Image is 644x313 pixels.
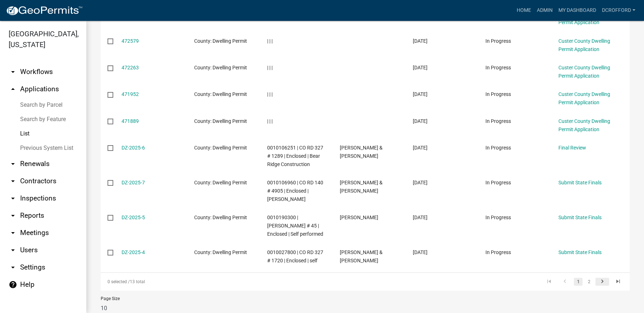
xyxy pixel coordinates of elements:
i: arrow_drop_up [9,85,17,93]
span: County: Dwelling Permit [194,118,247,124]
span: County: Dwelling Permit [194,65,247,70]
a: Admin [534,4,556,17]
span: 0010027800 | CO RD 327 # 1720 | Enclosed | self [267,249,323,263]
span: 09/01/2025 [413,118,428,124]
i: arrow_drop_down [9,160,17,168]
span: Peyton Green [340,215,378,220]
span: | | | [267,38,273,44]
span: 0 selected / [108,279,130,284]
span: County: Dwelling Permit [194,145,247,151]
a: DZ-2025-6 [122,145,145,151]
span: 09/02/2025 [413,65,428,70]
span: 08/27/2025 [413,180,428,185]
i: arrow_drop_down [9,263,17,272]
span: In Progress [485,38,511,44]
a: My Dashboard [556,4,599,17]
span: 08/26/2025 [413,215,428,220]
a: Final Review [558,145,586,151]
a: 472263 [122,65,139,70]
li: page 2 [584,276,594,288]
span: In Progress [485,145,511,151]
a: DZ-2025-5 [122,215,145,220]
i: arrow_drop_down [9,68,17,76]
a: DZ-2025-7 [122,180,145,185]
span: Timmothy & Rhoda Morris [340,249,383,263]
a: 471889 [122,118,139,124]
a: go to first page [542,278,556,286]
span: | | | [267,65,273,70]
a: Home [514,4,534,17]
span: 0010190300 | RUBEL RD # 45 | Enclosed | Self performed [267,215,323,237]
span: 08/28/2025 [413,145,428,151]
span: County: Dwelling Permit [194,38,247,44]
a: Submit State Finals [558,215,602,220]
div: 13 total [101,273,310,291]
li: page 1 [573,276,584,288]
a: go to previous page [558,278,572,286]
span: 0010106960 | CO RD 140 # 4905 | Enclosed | Bradley Dunmire [267,180,323,202]
i: arrow_drop_down [9,194,17,203]
i: help [9,280,17,289]
span: In Progress [485,118,511,124]
i: arrow_drop_down [9,229,17,237]
a: Submit State Finals [558,249,602,255]
span: 08/19/2025 [413,249,428,255]
span: In Progress [485,180,511,185]
a: Custer County Dwelling Permit Application [558,118,610,132]
a: 472579 [122,38,139,44]
a: Custer County Dwelling Permit Application [558,38,610,52]
span: Steve & Robin Whately [340,145,383,159]
a: dcrofford [599,4,638,17]
a: Custer County Dwelling Permit Application [558,65,610,79]
a: go to last page [611,278,625,286]
i: arrow_drop_down [9,211,17,220]
span: | | | [267,118,273,124]
a: Submit State Finals [558,180,602,185]
a: Custer County Dwelling Permit Application [558,91,610,105]
a: 1 [574,278,583,286]
span: 0010106251 | CO RD 327 # 1289 | Enclosed | Bear Ridge Construction [267,145,323,167]
a: 471952 [122,91,139,97]
span: County: Dwelling Permit [194,180,247,185]
span: In Progress [485,65,511,70]
a: 2 [585,278,593,286]
a: go to next page [595,278,609,286]
span: County: Dwelling Permit [194,91,247,97]
span: Bradley & Darla Dunmire [340,180,383,194]
i: arrow_drop_down [9,177,17,185]
span: In Progress [485,249,511,255]
span: County: Dwelling Permit [194,249,247,255]
span: County: Dwelling Permit [194,215,247,220]
span: 09/02/2025 [413,38,428,44]
span: In Progress [485,91,511,97]
span: | | | [267,91,273,97]
a: DZ-2025-4 [122,249,145,255]
i: arrow_drop_down [9,246,17,254]
span: In Progress [485,215,511,220]
span: 09/02/2025 [413,91,428,97]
